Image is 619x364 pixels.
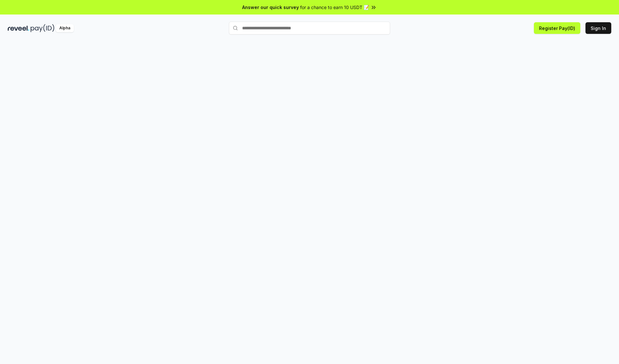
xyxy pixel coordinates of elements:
button: Register Pay(ID) [534,22,580,34]
button: Sign In [585,22,611,34]
span: for a chance to earn 10 USDT 📝 [300,4,369,11]
div: Alpha [56,24,74,32]
span: Answer our quick survey [242,4,299,11]
img: pay_id [31,24,54,32]
img: reveel_dark [8,24,29,32]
